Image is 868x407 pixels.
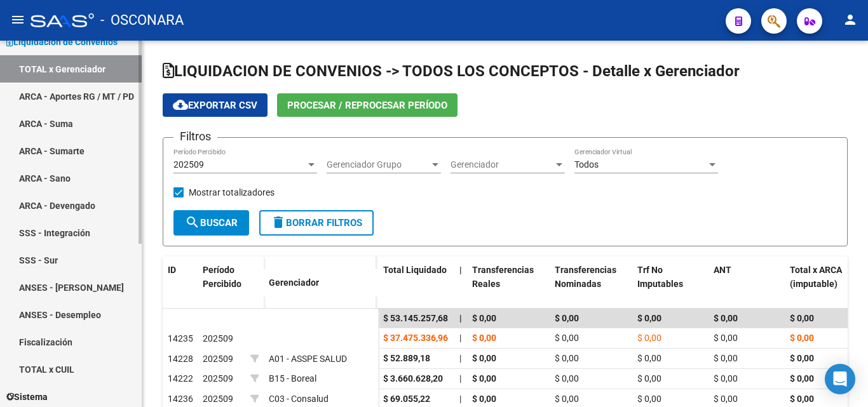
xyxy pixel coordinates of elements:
[790,265,842,290] span: Total x ARCA (imputable)
[6,35,118,49] span: Liquidación de Convenios
[825,364,855,394] div: Open Intercom Messenger
[168,354,193,364] span: 14228
[203,333,233,344] span: 202509
[459,333,461,343] span: |
[383,353,430,363] span: $ 52.889,18
[185,215,200,230] mat-icon: search
[203,373,233,384] span: 202509
[555,353,579,363] span: $ 0,00
[472,313,496,323] span: $ 0,00
[173,97,188,112] mat-icon: cloud_download
[459,353,461,363] span: |
[173,128,217,145] h3: Filtros
[185,217,238,229] span: Buscar
[163,62,740,80] span: LIQUIDACION DE CONVENIOS -> TODOS LOS CONCEPTOS - Detalle x Gerenciador
[459,265,462,275] span: |
[472,373,496,384] span: $ 0,00
[790,333,814,343] span: $ 0,00
[6,390,48,404] span: Sistema
[637,394,661,404] span: $ 0,00
[287,100,447,111] span: Procesar / Reprocesar período
[459,394,461,404] span: |
[637,313,661,323] span: $ 0,00
[709,257,785,312] datatable-header-cell: ANT
[271,215,286,230] mat-icon: delete
[574,159,599,170] span: Todos
[467,257,550,312] datatable-header-cell: Transferencias Reales
[277,93,458,117] button: Procesar / Reprocesar período
[168,265,176,275] span: ID
[383,265,447,275] span: Total Liquidado
[472,353,496,363] span: $ 0,00
[173,210,249,236] button: Buscar
[451,159,553,170] span: Gerenciador
[173,100,257,111] span: Exportar CSV
[459,313,462,323] span: |
[472,333,496,343] span: $ 0,00
[259,210,374,236] button: Borrar Filtros
[790,373,814,384] span: $ 0,00
[555,313,579,323] span: $ 0,00
[269,277,319,288] span: Gerenciador
[269,394,329,404] span: C03 - Consalud
[163,93,268,117] button: Exportar CSV
[555,394,579,404] span: $ 0,00
[843,12,858,27] mat-icon: person
[163,257,198,310] datatable-header-cell: ID
[168,373,193,384] span: 14222
[714,353,738,363] span: $ 0,00
[790,394,814,404] span: $ 0,00
[168,394,193,404] span: 14236
[555,333,579,343] span: $ 0,00
[203,394,233,404] span: 202509
[785,257,867,312] datatable-header-cell: Total x ARCA (imputable)
[383,313,448,323] span: $ 53.145.257,68
[383,333,448,343] span: $ 37.475.336,96
[637,333,661,343] span: $ 0,00
[269,373,316,384] span: B15 - Boreal
[637,373,661,384] span: $ 0,00
[168,333,193,344] span: 14235
[632,257,709,312] datatable-header-cell: Trf No Imputables
[203,354,233,364] span: 202509
[637,353,661,363] span: $ 0,00
[271,217,362,229] span: Borrar Filtros
[454,257,467,312] datatable-header-cell: |
[198,257,245,310] datatable-header-cell: Período Percibido
[189,185,275,200] span: Mostrar totalizadores
[269,354,347,364] span: A01 - ASSPE SALUD
[459,373,461,384] span: |
[327,159,430,170] span: Gerenciador Grupo
[714,394,738,404] span: $ 0,00
[637,265,683,290] span: Trf No Imputables
[790,353,814,363] span: $ 0,00
[10,12,25,27] mat-icon: menu
[383,373,443,384] span: $ 3.660.628,20
[555,265,616,290] span: Transferencias Nominadas
[714,265,731,275] span: ANT
[203,265,241,290] span: Período Percibido
[550,257,632,312] datatable-header-cell: Transferencias Nominadas
[378,257,454,312] datatable-header-cell: Total Liquidado
[264,269,378,297] datatable-header-cell: Gerenciador
[383,394,430,404] span: $ 69.055,22
[714,373,738,384] span: $ 0,00
[555,373,579,384] span: $ 0,00
[100,6,184,34] span: - OSCONARA
[472,394,496,404] span: $ 0,00
[472,265,534,290] span: Transferencias Reales
[790,313,814,323] span: $ 0,00
[714,313,738,323] span: $ 0,00
[173,159,204,170] span: 202509
[714,333,738,343] span: $ 0,00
